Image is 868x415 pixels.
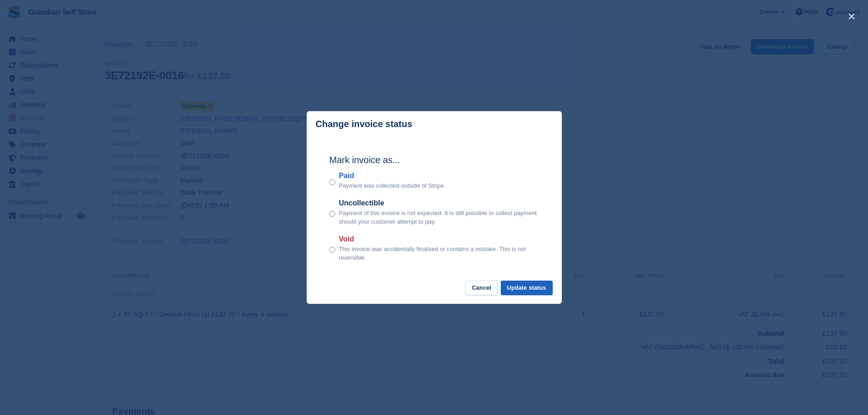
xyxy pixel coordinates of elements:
label: Paid [339,170,446,181]
button: Update status [501,281,553,296]
button: Cancel [465,281,498,296]
label: Uncollectible [339,198,539,209]
label: Void [339,234,539,245]
p: This invoice was accidentally finalised or contains a mistake. This is not reversible. [339,245,539,262]
p: Change invoice status [316,119,412,129]
button: close [844,9,859,24]
p: Payment was collected outside of Stripe. [339,181,446,190]
p: Payment of this invoice is not expected. It is still possible to collect payment should your cust... [339,209,539,226]
h2: Mark invoice as... [329,153,539,167]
